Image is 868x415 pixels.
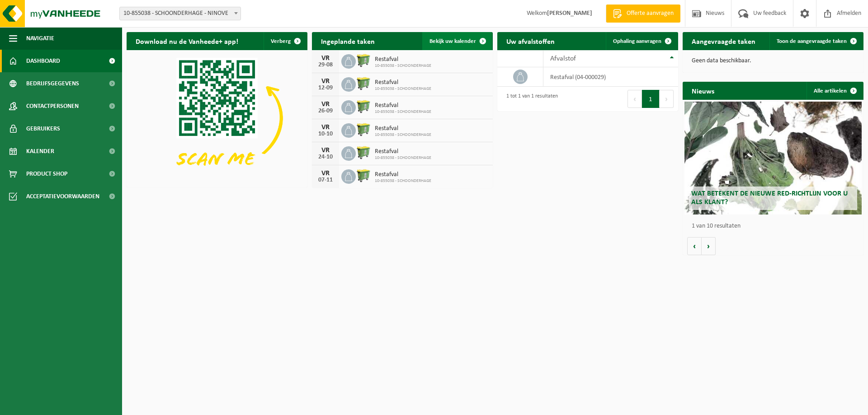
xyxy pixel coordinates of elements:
[375,171,431,178] span: Restafval
[26,72,79,95] span: Bedrijfsgegevens
[316,177,335,183] div: 07-11
[271,38,291,44] span: Verberg
[316,101,335,108] div: VR
[660,90,674,108] button: Next
[769,32,863,50] a: Toon de aangevraagde taken
[692,58,854,64] p: Geen data beschikbaar.
[26,185,99,208] span: Acceptatievoorwaarden
[316,62,335,68] div: 29-08
[375,178,431,184] span: 10-855038 - SCHOONDERHAGE
[316,78,335,85] div: VR
[316,85,335,91] div: 12-09
[127,32,247,50] h2: Download nu de Vanheede+ app!
[502,89,558,109] div: 1 tot 1 van 1 resultaten
[312,32,384,50] h2: Ingeplande taken
[429,38,476,44] span: Bekijk uw kalender
[422,32,492,50] a: Bekijk uw kalender
[375,132,431,138] span: 10-855038 - SCHOONDERHAGE
[316,154,335,160] div: 24-10
[316,131,335,137] div: 10-10
[606,32,677,50] a: Ophaling aanvragen
[26,50,60,72] span: Dashboard
[119,7,241,20] span: 10-855038 - SCHOONDERHAGE - NINOVE
[264,32,307,50] button: Verberg
[356,76,371,91] img: WB-0660-HPE-GN-50
[683,82,723,99] h2: Nieuws
[356,145,371,160] img: WB-0660-HPE-GN-50
[684,102,862,214] a: Wat betekent de nieuwe RED-richtlijn voor u als klant?
[375,86,431,92] span: 10-855038 - SCHOONDERHAGE
[26,140,54,163] span: Kalender
[687,237,702,255] button: Vorige
[375,79,431,86] span: Restafval
[375,109,431,115] span: 10-855038 - SCHOONDERHAGE
[642,90,660,108] button: 1
[547,10,592,17] strong: [PERSON_NAME]
[127,50,307,186] img: Download de VHEPlus App
[356,53,371,68] img: WB-0660-HPE-GN-50
[375,155,431,161] span: 10-855038 - SCHOONDERHAGE
[26,95,79,117] span: Contactpersonen
[316,108,335,114] div: 26-09
[807,82,863,100] a: Alle artikelen
[375,125,431,132] span: Restafval
[356,122,371,137] img: WB-0660-HPE-GN-50
[356,99,371,114] img: WB-0660-HPE-GN-50
[316,170,335,177] div: VR
[550,55,576,62] span: Afvalstof
[375,56,431,63] span: Restafval
[543,67,678,87] td: restafval (04-000029)
[692,223,859,229] p: 1 van 10 resultaten
[316,55,335,62] div: VR
[356,168,371,183] img: WB-0660-HPE-GN-50
[624,9,676,18] span: Offerte aanvragen
[613,38,661,44] span: Ophaling aanvragen
[375,63,431,69] span: 10-855038 - SCHOONDERHAGE
[26,163,67,185] span: Product Shop
[120,7,241,20] span: 10-855038 - SCHOONDERHAGE - NINOVE
[691,190,848,206] span: Wat betekent de nieuwe RED-richtlijn voor u als klant?
[627,90,642,108] button: Previous
[316,147,335,154] div: VR
[316,124,335,131] div: VR
[26,117,60,140] span: Gebruikers
[777,38,847,44] span: Toon de aangevraagde taken
[26,27,54,50] span: Navigatie
[683,32,764,50] h2: Aangevraagde taken
[702,237,716,255] button: Volgende
[375,102,431,109] span: Restafval
[606,5,680,23] a: Offerte aanvragen
[375,148,431,155] span: Restafval
[497,32,564,50] h2: Uw afvalstoffen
